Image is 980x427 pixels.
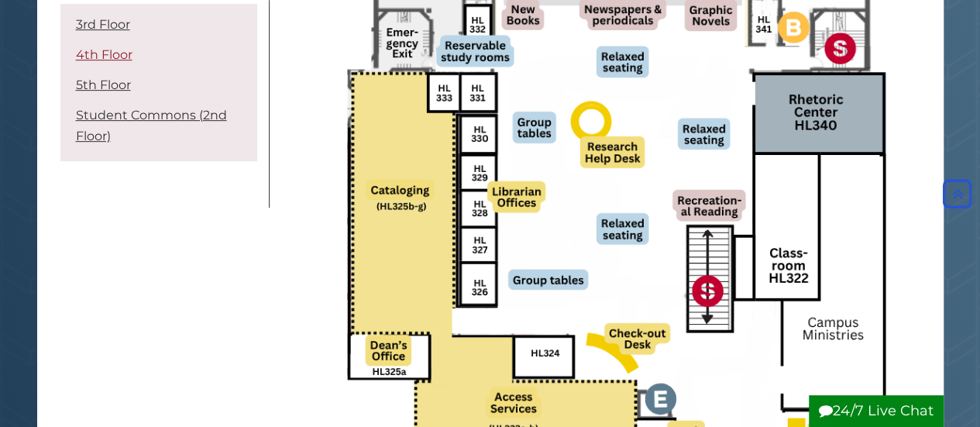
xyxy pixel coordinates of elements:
a: 4th Floor [76,47,132,62]
a: Back to Top [939,185,976,202]
a: Student Commons (2nd Floor) [76,108,227,143]
a: 3rd Floor [76,17,130,32]
a: 5th Floor [76,77,131,92]
button: 24/7 Live Chat [809,395,944,427]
